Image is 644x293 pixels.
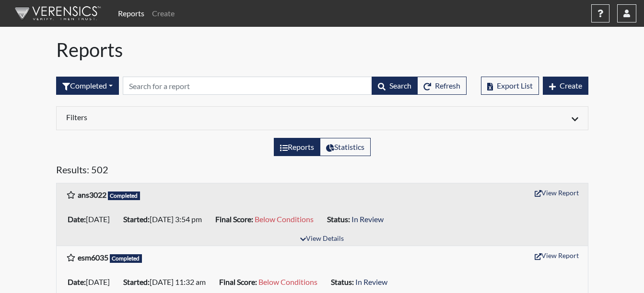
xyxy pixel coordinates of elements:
[417,77,467,95] button: Refresh
[497,81,533,90] span: Export List
[56,77,119,95] button: Completed
[435,81,460,90] span: Refresh
[114,4,148,23] a: Reports
[56,77,119,95] div: Filter by interview status
[219,277,257,286] b: Final Score:
[560,81,582,90] span: Create
[274,138,320,156] label: View the list of reports
[530,185,583,200] button: View Report
[56,164,588,179] h5: Results: 502
[530,248,583,263] button: View Report
[123,277,150,286] b: Started:
[481,77,539,95] button: Export List
[372,77,418,95] button: Search
[64,274,119,290] li: [DATE]
[355,277,387,286] span: In Review
[296,233,348,246] button: View Details
[108,192,141,200] span: Completed
[56,38,588,61] h1: Reports
[389,81,411,90] span: Search
[148,4,178,23] a: Create
[320,138,371,156] label: View statistics about completed interviews
[119,212,211,227] li: [DATE] 3:54 pm
[255,214,314,224] span: Below Conditions
[215,214,253,224] b: Final Score:
[327,214,350,224] b: Status:
[123,214,150,224] b: Started:
[119,274,215,290] li: [DATE] 11:32 am
[59,113,585,124] div: Click to expand/collapse filters
[78,190,106,199] b: ans3022
[68,214,86,224] b: Date:
[64,212,119,227] li: [DATE]
[78,253,108,262] b: esm6035
[68,277,86,286] b: Date:
[351,214,384,224] span: In Review
[123,77,372,95] input: Search by Registration ID, Interview Number, or Investigation Name.
[66,113,315,122] h6: Filters
[331,277,354,286] b: Status:
[258,277,317,286] span: Below Conditions
[110,254,142,263] span: Completed
[543,77,588,95] button: Create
